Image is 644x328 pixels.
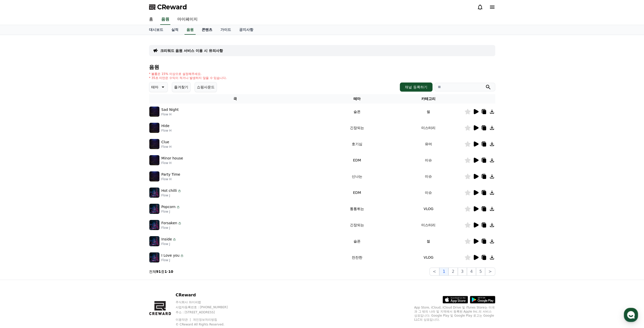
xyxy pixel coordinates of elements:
td: 썰 [393,104,464,120]
td: 미스터리 [393,217,464,233]
td: 잔잔한 [321,249,393,265]
a: 홈 [2,160,33,173]
a: 개인정보처리방침 [193,318,217,321]
p: Hide [161,123,170,129]
p: CReward [176,292,237,298]
td: 호기심 [321,136,393,152]
p: Flow H [161,177,180,181]
a: 설정 [65,160,97,173]
p: 주식회사 와이피랩 [176,300,237,304]
span: 설정 [78,168,84,172]
td: EDM [321,184,393,201]
a: 대시보드 [145,25,167,35]
p: Flow H [161,161,183,165]
a: 홈 [145,14,157,25]
p: * 35초 미만은 수익이 적거나 발생하지 않을 수 있습니다. [149,76,227,80]
p: Flow J [161,242,177,246]
a: 마이페이지 [173,14,202,25]
th: 카테고리 [393,94,464,104]
th: 테마 [321,94,393,104]
p: 주소 : [STREET_ADDRESS] [176,310,237,314]
button: 3 [458,268,467,276]
p: Party Time [161,172,180,177]
button: 즐겨찾기 [172,82,191,92]
span: 대화 [46,168,52,172]
td: EDM [321,152,393,168]
span: 홈 [16,168,19,172]
img: music [149,204,159,214]
a: 가이드 [216,25,235,35]
a: 음원 [184,25,196,35]
p: Forsaken [161,220,177,226]
img: music [149,123,159,133]
td: 이슈 [393,152,464,168]
a: 실적 [167,25,182,35]
td: 이슈 [393,168,464,184]
a: 대화 [33,160,65,173]
button: 채널 등록하기 [400,83,432,92]
strong: 91 [156,270,161,274]
img: music [149,252,159,262]
p: 테마 [151,84,158,91]
button: < [429,268,439,276]
p: * 볼륨은 15% 이상으로 설정해주세요. [149,72,227,76]
img: music [149,107,159,117]
a: 크리워드 음원 서비스 이용 시 유의사항 [160,48,223,53]
p: Hot chilli [161,188,177,193]
button: > [485,268,495,276]
p: Flow J [161,193,181,197]
img: music [149,188,159,198]
td: 긴장되는 [321,217,393,233]
h4: 음원 [149,64,495,70]
p: Flow J [161,226,182,230]
span: CReward [157,3,187,11]
td: 슬픈 [321,233,393,249]
img: music [149,139,159,149]
button: 2 [448,268,458,276]
a: 공지사항 [235,25,257,35]
p: Flow J [161,210,180,214]
td: VLOG [393,249,464,265]
button: 5 [476,268,485,276]
p: © CReward All Rights Reserved. [176,322,237,326]
p: I Love you [161,253,180,258]
td: 썰 [393,233,464,249]
img: music [149,220,159,230]
a: 이용약관 [176,318,192,321]
p: 전체 중 - [149,269,173,274]
p: Flow H [161,145,172,149]
td: 이슈 [393,184,464,201]
button: 테마 [149,82,168,92]
strong: 1 [164,270,167,274]
td: VLOG [393,201,464,217]
td: 유머 [393,136,464,152]
td: 통통튀는 [321,201,393,217]
p: Flow H [161,112,179,116]
a: 음원 [160,14,170,25]
p: Flow H [161,129,172,133]
p: Flow J [161,258,184,262]
strong: 10 [168,270,173,274]
p: Inside [161,237,172,242]
p: Sad Night [161,107,179,112]
p: Minor house [161,156,183,161]
button: 4 [467,268,476,276]
a: 콘텐츠 [198,25,216,35]
button: 1 [439,268,448,276]
button: 쇼핑사운드 [195,82,217,92]
td: 미스터리 [393,120,464,136]
td: 긴장되는 [321,120,393,136]
p: Clue [161,139,169,145]
img: music [149,155,159,165]
p: App Store, iCloud, iCloud Drive 및 iTunes Store는 미국과 그 밖의 나라 및 지역에서 등록된 Apple Inc.의 서비스 상표입니다. Goo... [414,305,495,322]
img: music [149,236,159,246]
th: 곡 [149,94,321,104]
p: Popcorn [161,204,176,210]
p: 사업자등록번호 : [PHONE_NUMBER] [176,305,237,309]
a: CReward [149,3,187,11]
td: 신나는 [321,168,393,184]
img: music [149,171,159,181]
td: 슬픈 [321,104,393,120]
